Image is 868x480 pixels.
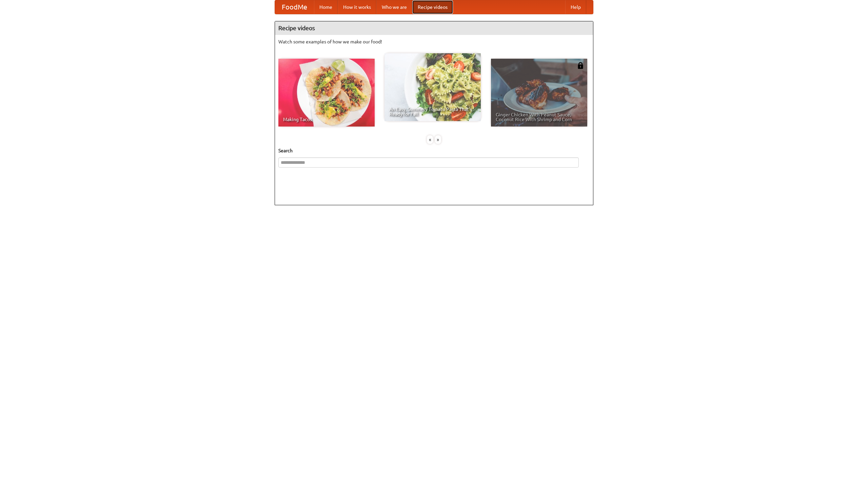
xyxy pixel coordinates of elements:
h4: Recipe videos [275,21,593,35]
a: FoodMe [275,0,314,14]
div: » [435,135,441,144]
span: An Easy, Summery Tomato Pasta That's Ready for Fall [389,107,476,116]
h5: Search [278,147,590,154]
a: Help [565,0,586,14]
div: « [427,135,433,144]
a: Home [314,0,338,14]
a: Making Tacos [278,59,375,127]
p: Watch some examples of how we make our food! [278,38,590,45]
span: Making Tacos [283,117,370,122]
a: Who we are [376,0,412,14]
img: 483408.png [577,62,584,69]
a: How it works [338,0,376,14]
a: An Easy, Summery Tomato Pasta That's Ready for Fall [384,53,481,121]
a: Recipe videos [412,0,453,14]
